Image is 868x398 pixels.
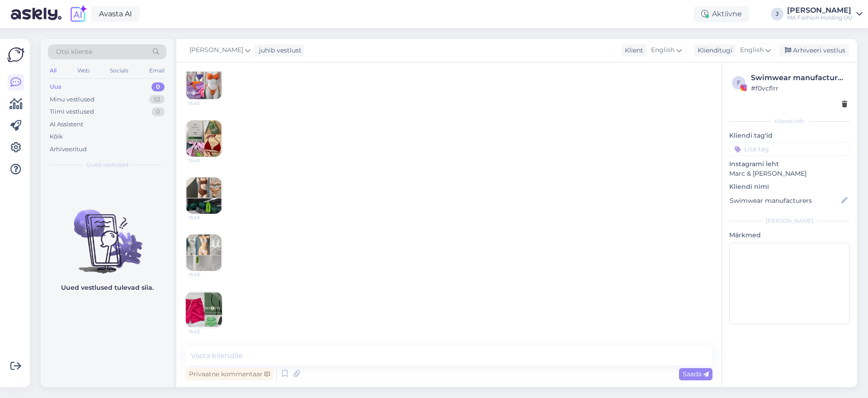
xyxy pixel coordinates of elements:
a: Avasta AI [91,6,140,22]
span: 15:43 [189,328,222,335]
div: 0 [151,82,165,91]
div: Klient [621,46,643,55]
span: 15:43 [189,271,222,278]
span: 15:43 [189,100,222,107]
a: [PERSON_NAME]MA Fashion Holding OÜ [787,7,863,21]
div: 53 [149,95,165,104]
div: Minu vestlused [50,95,94,104]
img: explore-ai [69,5,88,24]
span: 15:43 [189,214,222,221]
span: Uued vestlused [86,161,128,169]
div: J [771,8,783,20]
div: Tiimi vestlused [50,107,94,116]
img: Askly Logo [7,46,24,63]
div: All [48,65,58,77]
img: Attachment [186,120,222,157]
p: Kliendi tag'id [729,131,850,140]
div: Arhiveeri vestlus [779,44,849,57]
div: Swimwear manufacturers [751,72,847,83]
p: Märkmed [729,230,850,240]
div: juhib vestlust [255,46,302,55]
div: Kõik [50,132,63,141]
input: Lisa nimi [730,196,840,206]
div: Web [75,65,91,77]
span: 15:43 [189,157,222,164]
p: Marc & [PERSON_NAME] [729,169,850,178]
p: Uued vestlused tulevad siia. [61,283,154,293]
span: Saada [683,370,709,378]
img: Attachment [186,63,222,100]
div: Uus [50,82,61,91]
div: 0 [151,107,165,116]
span: f [737,79,741,86]
p: Instagrami leht [729,159,850,169]
span: [PERSON_NAME] [189,45,243,55]
div: [PERSON_NAME] [729,217,850,225]
div: Privaatne kommentaar [185,368,274,380]
img: Attachment [186,177,222,214]
input: Lisa tag [729,142,850,156]
div: Email [147,65,166,77]
img: No chats [41,193,174,275]
div: [PERSON_NAME] [787,7,853,14]
span: English [651,45,675,55]
div: AI Assistent [50,120,83,129]
div: Klienditugi [694,46,732,55]
span: Otsi kliente [56,47,92,57]
span: English [740,45,764,55]
img: Attachment [186,292,222,328]
div: MA Fashion Holding OÜ [787,14,853,21]
p: Kliendi nimi [729,182,850,192]
div: Socials [108,65,130,77]
div: Arhiveeritud [50,145,87,154]
div: # f0vcflrr [751,83,847,93]
div: Aktiivne [694,6,749,22]
img: Attachment [186,235,222,271]
div: Kliendi info [729,117,850,125]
